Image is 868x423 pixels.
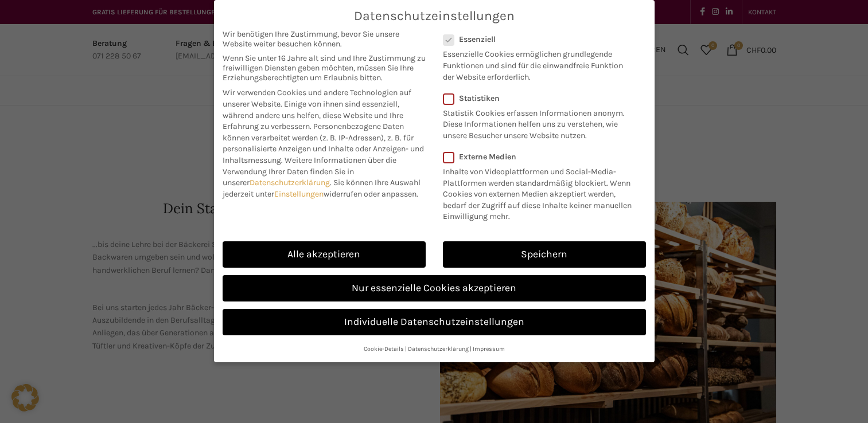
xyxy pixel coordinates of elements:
a: Impressum [473,345,505,352]
span: Wir verwenden Cookies und andere Technologien auf unserer Website. Einige von ihnen sind essenzie... [223,88,411,131]
a: Individuelle Datenschutzeinstellungen [223,309,646,335]
label: Externe Medien [443,152,639,162]
span: Weitere Informationen über die Verwendung Ihrer Daten finden Sie in unserer . [223,155,396,187]
span: Personenbezogene Daten können verarbeitet werden (z. B. IP-Adressen), z. B. für personalisierte A... [223,122,424,165]
p: Inhalte von Videoplattformen und Social-Media-Plattformen werden standardmäßig blockiert. Wenn Co... [443,162,639,222]
span: Datenschutzeinstellungen [354,9,515,23]
span: Sie können Ihre Auswahl jederzeit unter widerrufen oder anpassen. [223,178,421,199]
p: Statistik Cookies erfassen Informationen anonym. Diese Informationen helfen uns zu verstehen, wie... [443,103,631,142]
a: Alle akzeptieren [223,241,426,268]
label: Statistiken [443,93,631,103]
span: Wir benötigen Ihre Zustimmung, bevor Sie unsere Website weiter besuchen können. [223,29,426,49]
a: Einstellungen [274,189,324,199]
a: Speichern [443,241,646,268]
a: Datenschutzerklärung [250,178,330,187]
a: Cookie-Details [364,345,404,352]
span: Wenn Sie unter 16 Jahre alt sind und Ihre Zustimmung zu freiwilligen Diensten geben möchten, müss... [223,53,426,83]
p: Essenzielle Cookies ermöglichen grundlegende Funktionen und sind für die einwandfreie Funktion de... [443,44,631,83]
a: Nur essenzielle Cookies akzeptieren [223,275,646,301]
label: Essenziell [443,34,631,44]
a: Datenschutzerklärung [408,345,469,352]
